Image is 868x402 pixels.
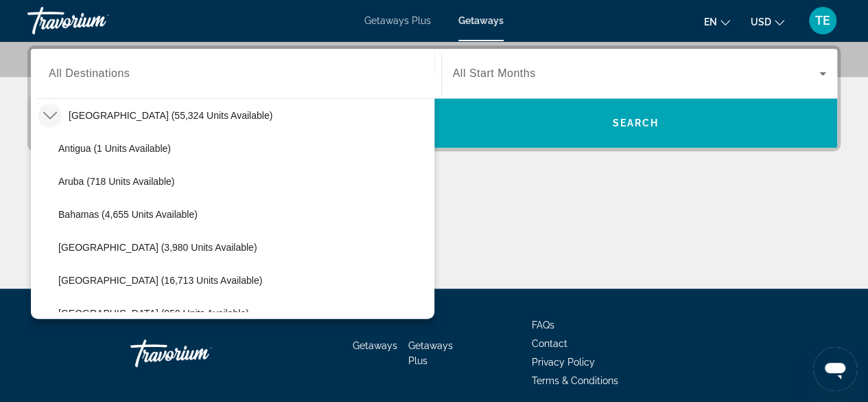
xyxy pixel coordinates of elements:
[532,338,567,349] a: Contact
[27,3,165,38] a: Travorium
[58,275,262,286] span: [GEOGRAPHIC_DATA] (16,713 units available)
[704,16,717,27] span: en
[38,104,62,128] button: Toggle Caribbean & Atlantic Islands (55,324 units available) submenu
[532,375,618,386] a: Terms & Conditions
[31,49,837,148] div: Search widget
[813,347,857,391] iframe: Button to launch messaging window
[458,15,504,26] a: Getaways
[434,98,838,148] button: Search
[612,118,659,129] span: Search
[49,67,130,79] span: All Destinations
[62,103,434,128] button: Select destination: Caribbean & Atlantic Islands (55,324 units available)
[805,6,841,35] button: User Menu
[31,91,434,319] div: Destination options
[364,15,431,26] a: Getaways Plus
[532,320,554,331] a: FAQs
[751,12,784,32] button: Change currency
[58,308,249,319] span: [GEOGRAPHIC_DATA] (959 units available)
[51,268,434,293] button: Select destination: Cayman Islands (16,713 units available)
[51,301,434,326] button: Select destination: Dominican Republic (959 units available)
[353,340,397,351] a: Getaways
[69,110,272,121] span: [GEOGRAPHIC_DATA] (55,324 units available)
[815,14,830,27] span: TE
[58,176,174,187] span: Aruba (718 units available)
[49,66,423,82] input: Select destination
[408,340,453,366] a: Getaways Plus
[51,202,434,227] button: Select destination: Bahamas (4,655 units available)
[51,169,434,194] button: Select destination: Aruba (718 units available)
[58,143,171,154] span: Antigua (1 units available)
[704,12,730,32] button: Change language
[51,235,434,260] button: Select destination: Barbados (3,980 units available)
[58,242,257,253] span: [GEOGRAPHIC_DATA] (3,980 units available)
[453,67,536,79] span: All Start Months
[130,333,268,374] a: Go Home
[51,136,434,161] button: Select destination: Antigua (1 units available)
[532,357,595,368] a: Privacy Policy
[58,209,198,220] span: Bahamas (4,655 units available)
[751,16,771,27] span: USD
